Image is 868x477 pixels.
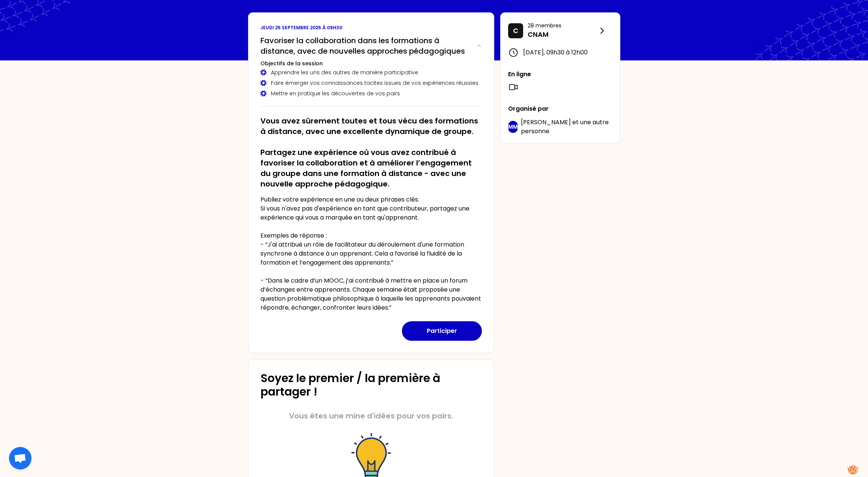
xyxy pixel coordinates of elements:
h3: Objectifs de la session [260,60,482,67]
p: et [521,118,612,136]
h1: Soyez le premier / la première à partager ! [260,372,482,399]
p: MM [508,123,518,131]
span: une autre personne [521,118,609,135]
button: Participer [402,321,482,341]
div: Faire émerger vos connaissances tacites issues de vos expériences réussies [260,79,482,87]
p: jeudi 25 septembre 2025 à 09h30 [260,25,482,31]
div: Apprendre les uns des autres de manière participative [260,69,482,76]
span: [PERSON_NAME] [521,118,571,126]
p: Organisé par [508,104,612,113]
p: 28 membres [528,22,597,29]
p: Publiez votre expérience en une ou deux phrases clés. Si vous n'avez pas d'expérience en tant que... [260,195,482,312]
p: En ligne [508,70,612,79]
h2: Vous avez sûrement toutes et tous vécu des formations à distance, avec une excellente dynamique d... [260,116,482,189]
div: [DATE] , 09h30 à 12h00 [508,47,612,58]
button: Favoriser la collaboration dans les formations à distance, avec de nouvelles approches pédagogiques [260,35,482,56]
div: Ouvrir le chat [9,447,32,469]
p: CNAM [528,29,597,40]
h2: Favoriser la collaboration dans les formations à distance, avec de nouvelles approches pédagogiques [260,35,471,56]
h2: Vous êtes une mine d'idées pour vos pairs. [289,411,453,421]
div: Mettre en pratique les découvertes de vos pairs [260,90,482,97]
p: C [513,26,518,36]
